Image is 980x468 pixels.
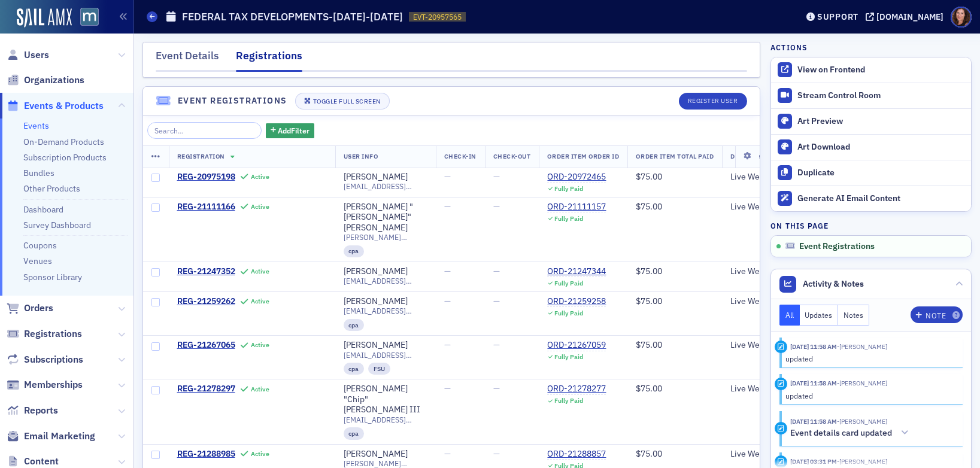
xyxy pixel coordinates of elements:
[554,397,583,405] div: Fully Paid
[23,240,57,251] a: Coupons
[344,182,427,191] span: [EMAIL_ADDRESS][PERSON_NAME][DOMAIN_NAME]
[444,152,477,160] span: Check-In
[24,430,95,443] span: Email Marketing
[554,309,583,317] div: Fully Paid
[547,340,606,351] div: ORD-21267059
[797,168,965,178] div: Duplicate
[547,152,619,160] span: Order Item Order ID
[147,122,262,139] input: Search…
[493,448,500,459] span: —
[444,448,451,459] span: —
[730,266,790,277] div: Live Webcast
[837,379,887,387] span: Natalie Antonakas
[730,384,790,394] div: Live Webcast
[344,384,427,415] div: [PERSON_NAME] "Chip" [PERSON_NAME] III
[344,245,365,257] div: cpa
[444,201,451,212] span: —
[23,183,80,194] a: Other Products
[251,450,269,458] div: Active
[7,404,58,417] a: Reports
[24,74,84,87] span: Organizations
[17,8,72,28] img: SailAMX
[178,95,287,107] h4: Event Registrations
[876,11,943,22] div: [DOMAIN_NAME]
[177,202,235,212] span: REG-21111166
[817,11,858,22] div: Support
[790,428,892,439] h5: Event details card updated
[636,383,662,394] span: $75.00
[344,266,408,277] a: [PERSON_NAME]
[771,57,971,83] a: View on Frontend
[177,296,327,307] a: REG-21259262Active
[295,93,390,110] button: Toggle Full Screen
[771,160,971,186] button: Duplicate
[344,340,408,351] div: [PERSON_NAME]
[547,202,606,212] a: ORD-21111157
[785,353,955,364] div: updated
[251,203,269,211] div: Active
[730,172,790,183] div: Live Webcast
[7,99,104,113] a: Events & Products
[24,302,53,315] span: Orders
[730,202,790,212] div: Live Webcast
[775,455,787,468] div: Update
[770,42,808,53] h4: Actions
[177,172,327,183] a: REG-20975198Active
[554,279,583,287] div: Fully Paid
[790,417,837,426] time: 10/7/2025 11:58 AM
[730,340,790,351] div: Live Webcast
[790,379,837,387] time: 10/7/2025 11:58 AM
[779,305,800,326] button: All
[236,48,302,72] div: Registrations
[177,266,327,277] a: REG-21247352Active
[771,83,971,108] a: Stream Control Room
[636,448,662,459] span: $75.00
[177,340,327,351] a: REG-21267065Active
[926,312,946,319] div: Note
[182,10,403,24] h1: FEDERAL TAX DEVELOPMENTS-[DATE]-[DATE]
[177,449,327,460] a: REG-21288985Active
[444,171,451,182] span: —
[177,296,235,307] span: REG-21259262
[547,296,606,307] div: ORD-21259258
[797,142,965,153] div: Art Download
[547,172,606,183] a: ORD-20972465
[636,201,662,212] span: $75.00
[866,13,948,21] button: [DOMAIN_NAME]
[547,449,606,460] a: ORD-21288857
[344,233,427,242] span: [PERSON_NAME][EMAIL_ADDRESS][DOMAIN_NAME]
[911,306,963,323] button: Note
[24,99,104,113] span: Events & Products
[368,363,390,375] div: FSU
[493,201,500,212] span: —
[790,457,837,466] time: 9/3/2025 03:31 PM
[7,74,84,87] a: Organizations
[444,383,451,394] span: —
[344,415,427,424] span: [EMAIL_ADDRESS][DOMAIN_NAME]
[493,339,500,350] span: —
[23,168,54,178] a: Bundles
[24,48,49,62] span: Users
[837,342,887,351] span: Natalie Antonakas
[177,384,235,394] span: REG-21278297
[636,152,714,160] span: Order Item Total Paid
[837,457,887,466] span: Natalie Antonakas
[23,256,52,266] a: Venues
[24,353,83,366] span: Subscriptions
[177,152,225,160] span: Registration
[837,417,887,426] span: Natalie Antonakas
[24,327,82,341] span: Registrations
[493,266,500,276] span: —
[251,297,269,305] div: Active
[344,449,408,460] a: [PERSON_NAME]
[790,427,913,439] button: Event details card updated
[799,241,875,252] span: Event Registrations
[770,220,972,231] h4: On this page
[803,278,864,290] span: Activity & Notes
[344,306,427,315] span: [EMAIL_ADDRESS][DOMAIN_NAME]
[775,422,787,434] div: Activity
[344,202,427,233] div: [PERSON_NAME] "[PERSON_NAME]" [PERSON_NAME]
